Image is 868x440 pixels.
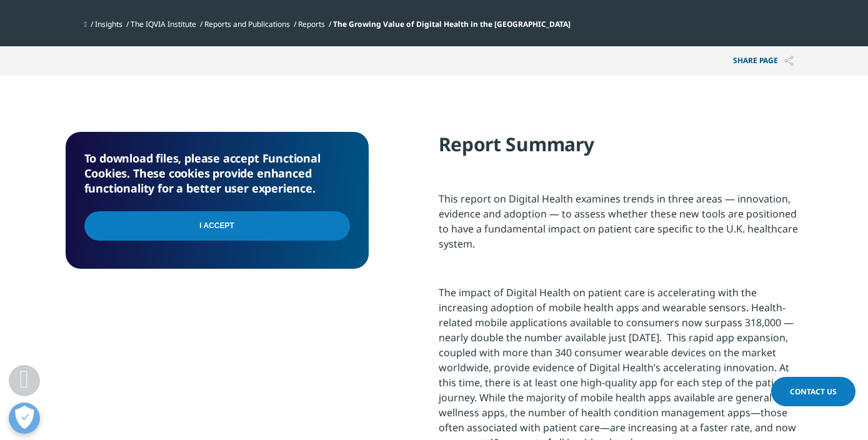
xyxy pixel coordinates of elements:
[298,19,325,29] a: Reports
[724,46,803,76] button: Share PAGEShare PAGE
[84,211,350,241] input: I Accept
[333,19,571,29] span: The Growing Value of Digital Health in the [GEOGRAPHIC_DATA]
[9,402,40,434] button: Open Preferences
[790,386,837,397] span: Contact Us
[724,46,803,76] p: Share PAGE
[771,377,856,406] a: Contact Us
[131,19,196,29] a: The IQVIA Institute
[439,132,803,191] h4: Report Summary
[439,191,803,261] p: This report on Digital Health examines trends in three areas — innovation, evidence and adoption ...
[95,19,122,29] a: Insights
[204,19,290,29] a: Reports and Publications
[84,151,350,196] h5: To download files, please accept Functional Cookies. These cookies provide enhanced functionality...
[784,56,794,66] img: Share PAGE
